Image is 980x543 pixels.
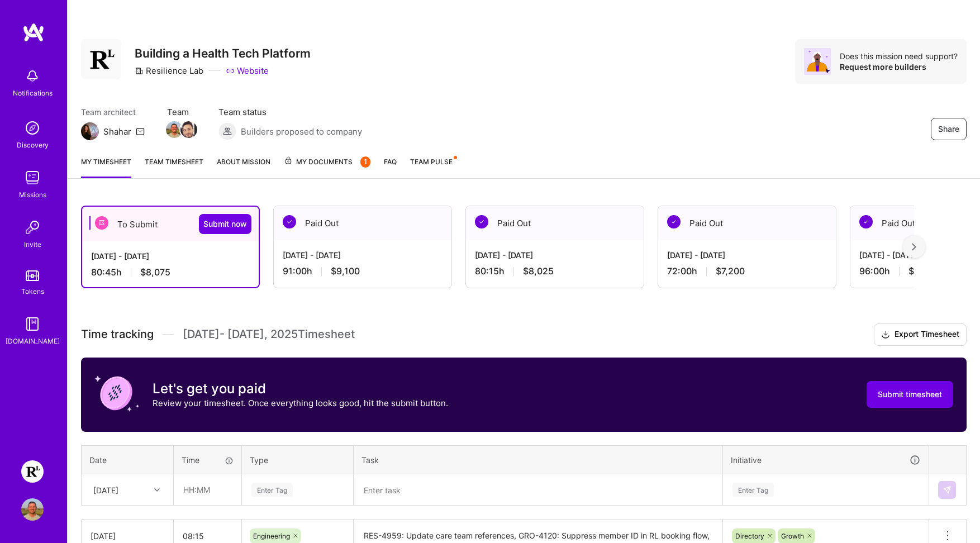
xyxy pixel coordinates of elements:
i: icon CompanyGray [135,66,144,75]
img: Invite [21,216,44,239]
input: HH:MM [174,475,241,504]
a: Website [226,65,269,77]
div: 91:00 h [283,265,443,277]
span: $9,100 [331,265,360,277]
div: Paid Out [466,206,644,240]
span: [DATE] - [DATE] , 2025 Timesheet [183,327,355,341]
img: coin [94,371,139,416]
img: teamwork [21,166,44,189]
img: tokens [26,270,39,281]
img: Resilience Lab: Building a Health Tech Platform [21,460,44,483]
div: Invite [24,239,41,250]
th: Type [242,445,354,474]
span: Engineering [253,532,290,540]
img: Company Logo [81,39,121,79]
div: [DATE] - [DATE] [667,249,827,261]
div: 72:00 h [667,265,827,277]
button: Submit timesheet [867,381,953,408]
th: Task [354,445,723,474]
h3: Building a Health Tech Platform [135,46,311,60]
img: Team Architect [81,122,99,140]
div: 80:45 h [91,266,250,278]
span: Team Pulse [410,158,453,166]
span: $8,025 [523,265,554,277]
div: Discovery [17,139,49,151]
img: Paid Out [475,215,488,228]
div: [DATE] - [DATE] [475,249,635,261]
a: My Documents1 [284,156,370,178]
span: Builders proposed to company [241,126,362,137]
img: discovery [21,117,44,139]
span: Growth [781,532,804,540]
i: icon Mail [136,127,145,136]
img: logo [22,22,45,42]
img: User Avatar [21,498,44,521]
div: Notifications [13,87,53,99]
img: Avatar [804,48,831,75]
div: [DATE] [91,530,164,542]
img: Submit [943,485,952,494]
img: To Submit [95,216,108,230]
button: Submit now [199,214,251,234]
span: Submit now [203,218,247,230]
span: Team status [218,106,362,118]
div: [DATE] [93,484,118,496]
div: 80:15 h [475,265,635,277]
a: About Mission [217,156,270,178]
div: Missions [19,189,46,201]
a: Team timesheet [145,156,203,178]
div: Enter Tag [251,481,293,498]
button: Export Timesheet [874,323,967,346]
a: My timesheet [81,156,131,178]
a: Team Pulse [410,156,456,178]
a: FAQ [384,156,397,178]
span: Directory [735,532,764,540]
div: Time [182,454,234,466]
div: Resilience Lab [135,65,203,77]
span: Team architect [81,106,145,118]
span: Time tracking [81,327,154,341]
div: Tokens [21,285,44,297]
button: Share [931,118,967,140]
a: User Avatar [18,498,46,521]
div: [DATE] - [DATE] [283,249,443,261]
span: Share [938,123,959,135]
img: Team Member Avatar [166,121,183,138]
a: Resilience Lab: Building a Health Tech Platform [18,460,46,483]
th: Date [82,445,174,474]
img: Paid Out [859,215,873,228]
a: Team Member Avatar [182,120,196,139]
img: bell [21,65,44,87]
span: My Documents [284,156,370,168]
a: Team Member Avatar [167,120,182,139]
div: Does this mission need support? [840,51,958,61]
img: guide book [21,313,44,335]
i: icon Chevron [154,487,160,493]
img: Paid Out [667,215,681,228]
span: Submit timesheet [878,389,942,400]
div: [DATE] - [DATE] [91,250,250,262]
span: $8,075 [140,266,170,278]
img: Team Member Avatar [180,121,197,138]
div: [DOMAIN_NAME] [6,335,60,347]
div: 1 [360,156,370,168]
div: Paid Out [658,206,836,240]
span: Team [167,106,196,118]
div: Shahar [103,126,131,137]
span: $7,200 [716,265,745,277]
i: icon Download [881,329,890,341]
div: Enter Tag [732,481,774,498]
div: Request more builders [840,61,958,72]
div: To Submit [82,207,259,241]
img: Builders proposed to company [218,122,236,140]
div: Paid Out [274,206,451,240]
span: $9,600 [908,265,939,277]
img: Paid Out [283,215,296,228]
div: Initiative [731,454,921,466]
h3: Let's get you paid [153,380,448,397]
img: right [912,243,916,251]
p: Review your timesheet. Once everything looks good, hit the submit button. [153,397,448,409]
